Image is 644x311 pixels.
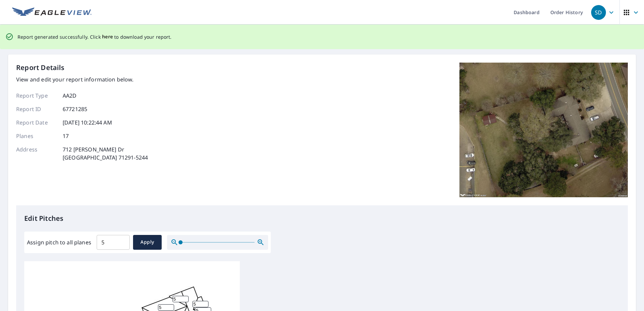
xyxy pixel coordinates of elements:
img: EV Logo [12,7,92,18]
button: here [102,33,113,41]
p: Report Details [16,63,65,73]
p: Report Date [16,118,57,127]
p: 712 [PERSON_NAME] Dr [GEOGRAPHIC_DATA] 71291-5244 [63,145,148,162]
p: Report generated successfully. Click to download your report. [18,33,172,41]
p: View and edit your report information below. [16,75,148,83]
span: Apply [138,238,156,246]
p: Report Type [16,92,57,100]
p: Planes [16,132,57,140]
p: AA2D [63,92,77,100]
p: [DATE] 10:22:44 AM [63,118,112,127]
input: 00.0 [97,233,130,252]
label: Assign pitch to all planes [27,238,91,246]
p: Report ID [16,105,57,113]
div: SD [591,5,606,20]
p: Edit Pitches [24,213,620,223]
p: Address [16,145,57,162]
p: 17 [63,132,69,140]
p: 67721285 [63,105,87,113]
img: Top image [459,63,628,197]
button: Apply [133,235,162,250]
